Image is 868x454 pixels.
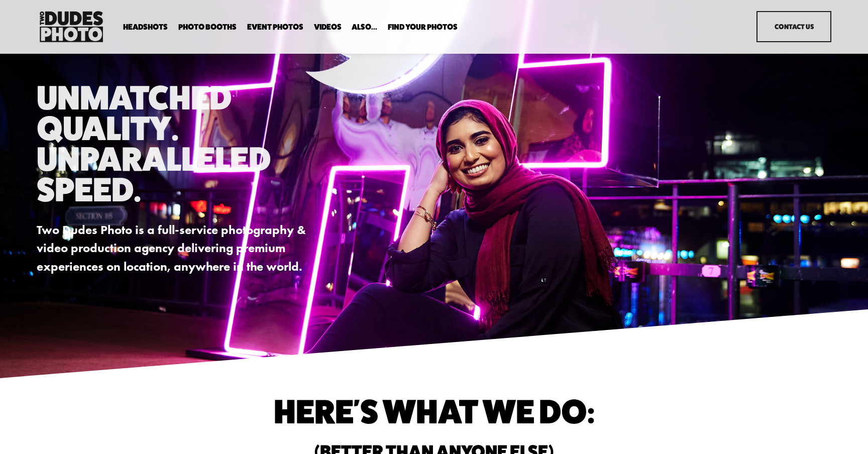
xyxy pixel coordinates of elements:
h1: Unmatched Quality. Unparalleled Speed. [37,82,332,205]
img: Two Dudes Photo | Headshots, Portraits &amp; Photo Booths [37,9,106,45]
h1: Here's What We do: [136,396,732,427]
a: Contact Us [756,11,831,42]
a: Videos [314,22,342,32]
a: Event Photos [247,22,303,32]
span: Photo Booths [178,23,237,31]
span: Headshots [123,23,168,31]
a: folder dropdown [123,22,168,32]
span: Also... [352,23,377,31]
a: folder dropdown [388,22,458,32]
span: Find Your Photos [388,23,458,31]
strong: Two Dudes Photo is a full-service photography & video production agency delivering premium experi... [37,222,309,274]
a: folder dropdown [178,22,237,32]
a: folder dropdown [352,22,377,32]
